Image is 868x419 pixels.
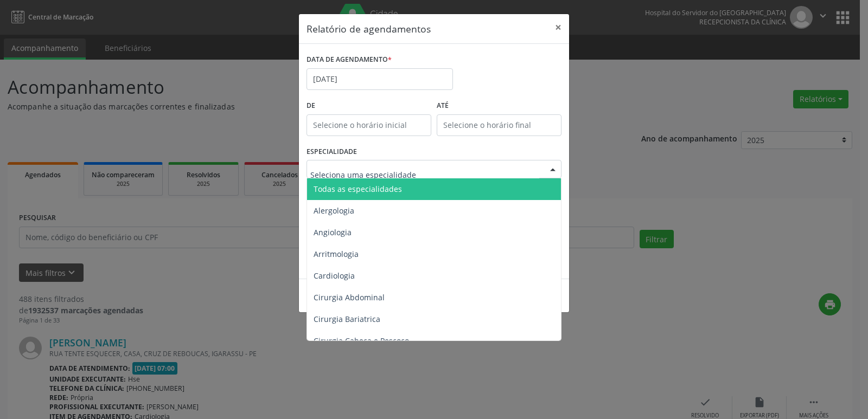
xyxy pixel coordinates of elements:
input: Selecione o horário final [437,114,561,136]
span: Cirurgia Abdominal [314,292,385,302]
input: Selecione uma data ou intervalo [307,68,453,90]
label: ESPECIALIDADE [307,144,357,160]
input: Seleciona uma especialidade [310,164,539,185]
span: Arritmologia [314,249,359,259]
span: Angiologia [314,227,352,237]
label: De [307,98,431,114]
input: Selecione o horário inicial [307,114,431,136]
label: ATÉ [437,98,561,114]
span: Cirurgia Cabeça e Pescoço [314,336,409,346]
label: DATA DE AGENDAMENTO [307,51,392,68]
span: Alergologia [314,205,354,216]
h5: Relatório de agendamentos [307,22,431,36]
span: Todas as especialidades [314,184,402,194]
span: Cardiologia [314,270,355,281]
button: Close [547,14,569,41]
span: Cirurgia Bariatrica [314,314,380,324]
